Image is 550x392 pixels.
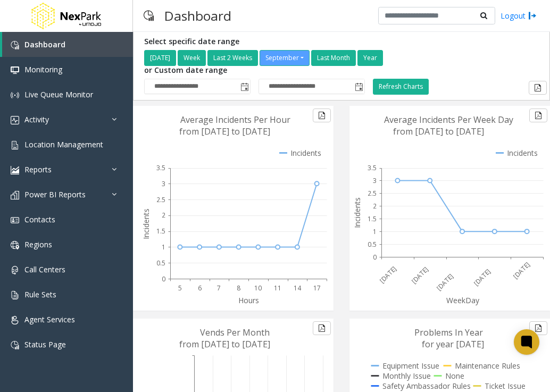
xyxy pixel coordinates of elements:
[24,164,52,174] span: Reports
[24,214,55,224] span: Contacts
[11,41,19,49] img: 'icon'
[24,189,86,199] span: Power BI Reports
[179,126,270,137] text: from [DATE] to [DATE]
[144,50,176,66] button: [DATE]
[24,64,62,74] span: Monitoring
[353,79,364,94] span: Toggle popup
[446,295,480,305] text: WeekDay
[529,109,547,122] button: Export to pdf
[373,79,429,95] button: Refresh Charts
[528,10,537,21] img: logout
[311,50,356,66] button: Last Month
[414,327,483,338] text: Problems In Year
[378,264,398,285] text: [DATE]
[11,316,19,324] img: 'icon'
[410,264,430,285] text: [DATE]
[24,239,52,249] span: Regions
[156,258,165,268] text: 0.5
[24,289,56,299] span: Rule Sets
[237,283,240,293] text: 8
[368,189,377,198] text: 2.5
[11,291,19,299] img: 'icon'
[313,283,321,293] text: 17
[11,216,19,224] img: 'icon'
[144,3,154,29] img: pageIcon
[511,260,532,281] text: [DATE]
[24,314,75,324] span: Agent Services
[198,283,202,293] text: 6
[11,341,19,349] img: 'icon'
[294,283,302,293] text: 14
[373,227,377,236] text: 1
[368,239,377,248] text: 0.5
[373,202,377,211] text: 2
[162,274,165,283] text: 0
[254,283,262,293] text: 10
[11,91,19,99] img: 'icon'
[2,32,133,57] a: Dashboard
[393,126,484,137] text: from [DATE] to [DATE]
[217,283,221,293] text: 7
[313,321,331,335] button: Export to pdf
[11,66,19,74] img: 'icon'
[162,179,165,188] text: 3
[156,163,165,172] text: 3.5
[24,264,65,274] span: Call Centers
[373,252,377,261] text: 0
[529,81,547,95] button: Export to pdf
[11,266,19,274] img: 'icon'
[24,89,93,99] span: Live Queue Monitor
[159,3,237,29] h3: Dashboard
[24,139,103,149] span: Location Management
[180,114,290,126] text: Average Incidents Per Hour
[179,338,270,350] text: from [DATE] to [DATE]
[141,208,151,239] text: Incidents
[11,166,19,174] img: 'icon'
[144,37,385,46] h5: Select specific date range
[11,141,19,149] img: 'icon'
[11,191,19,199] img: 'icon'
[207,50,258,66] button: Last 2 Weeks
[156,227,165,236] text: 1.5
[162,211,165,220] text: 2
[435,272,455,293] text: [DATE]
[11,116,19,124] img: 'icon'
[373,176,377,185] text: 3
[24,114,49,124] span: Activity
[200,327,270,338] text: Vends Per Month
[472,267,493,288] text: [DATE]
[529,321,547,335] button: Export to pdf
[162,243,165,252] text: 1
[368,163,377,172] text: 3.5
[352,197,362,228] text: Incidents
[274,283,281,293] text: 11
[144,66,365,75] h5: or Custom date range
[178,50,206,66] button: Week
[24,39,65,49] span: Dashboard
[313,109,331,122] button: Export to pdf
[357,50,383,66] button: Year
[384,114,513,126] text: Average Incidents Per Week Day
[178,283,182,293] text: 5
[422,338,484,350] text: for year [DATE]
[501,10,537,21] a: Logout
[260,50,310,66] button: September
[368,214,377,223] text: 1.5
[24,339,66,349] span: Status Page
[11,241,19,249] img: 'icon'
[238,295,259,305] text: Hours
[238,79,250,94] span: Toggle popup
[156,195,165,204] text: 2.5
